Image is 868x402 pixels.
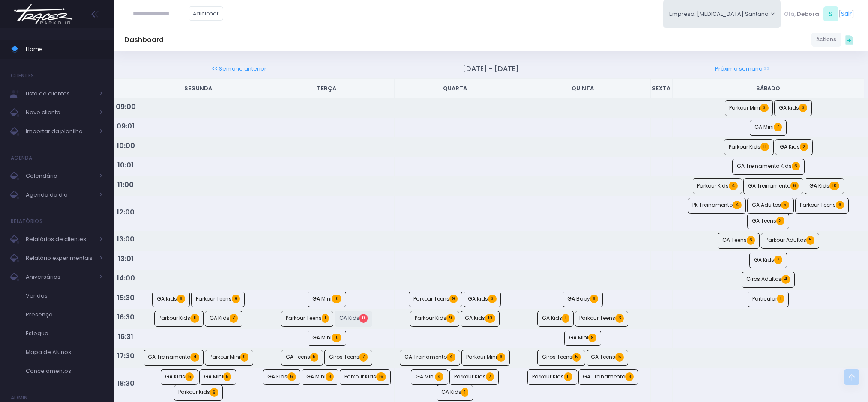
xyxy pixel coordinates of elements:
span: Olá, [784,10,796,18]
a: GA Treinamento4 [400,350,460,366]
span: 6 [177,295,185,303]
span: Estoque [26,328,103,339]
a: GA Kids5 [161,369,198,385]
a: Parkour Mini9 [205,350,253,366]
span: 11 [760,143,769,151]
th: Terça [259,79,395,99]
span: 10 [485,314,495,322]
a: Parkour Teens3 [575,311,629,327]
strong: 10:01 [117,160,134,170]
span: 3 [625,372,633,381]
span: Agenda do dia [26,189,94,200]
a: GA Mini4 [411,369,448,385]
strong: 11:00 [117,180,134,190]
strong: 16:31 [118,332,133,342]
a: Parkour Kids7 [449,369,499,385]
a: Próxima semana >> [715,65,770,73]
span: 11 [190,314,199,322]
a: GA Teens5 [281,350,323,366]
span: 5 [223,372,231,381]
a: Parkour Mini6 [461,350,510,366]
a: Adicionar [189,6,224,21]
a: Parkour Teens9 [409,292,462,307]
a: Parkour Kids4 [693,178,742,194]
span: 1 [461,388,468,396]
strong: 13:01 [118,254,134,264]
a: Parkour Kids11 [154,311,204,327]
strong: 17:30 [117,351,135,361]
strong: 16:30 [117,312,135,322]
a: GA Kids3 [464,292,501,307]
a: GA Mini10 [308,292,346,307]
span: Lista de clientes [26,88,94,99]
span: S [823,6,838,21]
span: 1 [777,295,784,303]
span: Aniversários [26,271,94,283]
span: 5 [806,236,814,244]
a: Giros Teens5 [537,350,585,366]
span: 5 [185,372,193,381]
a: Parkour Kids11 [527,369,577,385]
a: GA Kids10 [461,311,500,327]
span: 4 [435,372,443,381]
a: GA Mini7 [750,120,787,136]
span: 5 [781,201,789,209]
a: GA Treinamento3 [578,369,638,385]
a: GA Kids6 [263,369,301,385]
span: 16 [376,372,386,381]
a: GA Baby6 [563,292,603,307]
th: Quinta [515,79,650,99]
span: 5 [572,353,581,361]
a: GA Mini5 [199,369,236,385]
span: 4 [733,201,741,209]
h4: Relatórios [11,213,42,230]
span: 10 [829,182,839,190]
a: Sair [841,9,852,18]
a: Giros Adultos4 [742,272,795,288]
strong: 09:01 [117,121,135,131]
a: GA Kids7 [205,311,242,327]
span: 4 [729,182,737,190]
strong: 09:00 [116,102,136,112]
a: GA Treinamento6 [743,178,803,194]
a: GA Teens6 [718,233,760,249]
span: 3 [776,217,784,225]
a: Parkour Mini3 [725,100,773,116]
a: GA Kids1 [537,311,574,327]
span: 5 [615,353,623,361]
span: 6 [792,162,800,170]
a: Parkour Teens9 [191,292,245,307]
a: GA Kids0 [335,311,372,327]
a: Parkour Kids11 [724,139,774,155]
span: 10 [332,295,341,303]
span: 3 [488,295,496,303]
span: 1 [322,314,329,322]
span: 8 [326,372,334,381]
span: 6 [790,182,799,190]
span: Home [26,44,103,55]
span: 9 [240,353,248,361]
span: 6 [210,388,218,396]
a: Actions [811,33,841,47]
h5: [DATE] - [DATE] [463,65,519,73]
a: Parkour Kids6 [174,385,223,401]
span: 2 [800,143,808,151]
strong: 10:00 [117,141,135,151]
span: 7 [774,256,782,264]
span: 3 [760,104,768,112]
a: GA Teens3 [747,214,789,229]
a: GA Teens5 [587,350,629,366]
a: Parkour Teens6 [795,198,849,214]
strong: 14:00 [117,273,135,283]
span: 7 [359,353,368,361]
span: 9 [449,295,458,303]
a: Parkour Kids16 [340,369,391,385]
span: Novo cliente [26,107,94,118]
span: Calendário [26,170,94,182]
a: Parkour Adultos5 [761,233,819,249]
a: GA Kids2 [775,139,813,155]
span: Mapa de Alunos [26,347,103,358]
a: GA Mini10 [308,331,346,346]
span: 6 [836,201,844,209]
span: 7 [486,372,494,381]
